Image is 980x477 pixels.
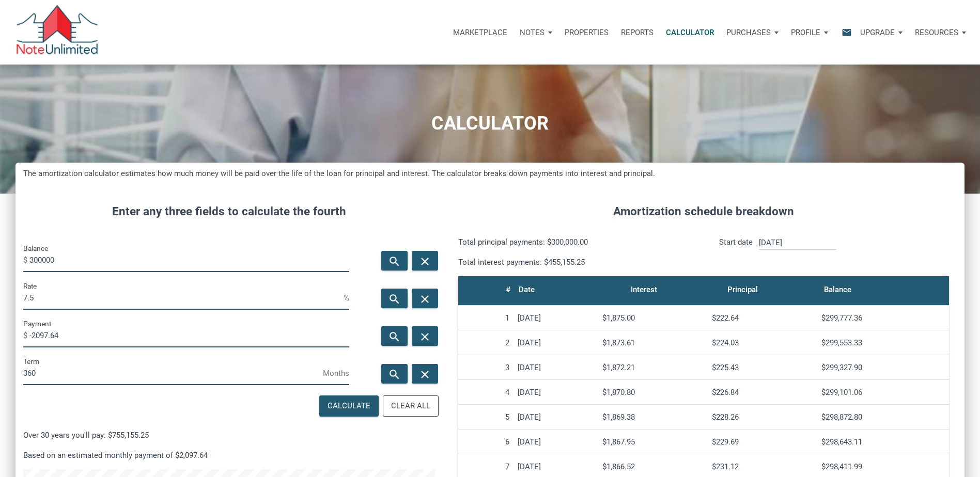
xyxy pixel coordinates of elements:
button: Profile [785,17,834,48]
button: email [834,17,854,48]
button: close [412,326,438,346]
span: % [344,290,349,306]
div: $1,866.52 [602,462,704,471]
button: search [381,251,408,271]
div: 3 [462,363,509,372]
button: Purchases [720,17,785,48]
div: Calculate [328,400,370,412]
div: [DATE] [518,437,594,447]
a: Properties [558,17,615,48]
p: Properties [565,28,609,37]
input: Balance [29,249,349,272]
label: Term [23,355,39,368]
i: close [419,255,431,268]
p: Upgrade [860,28,895,37]
img: NoteUnlimited [15,5,99,59]
div: $1,867.95 [602,437,704,447]
div: Interest [631,282,657,297]
div: $298,643.11 [821,437,945,447]
div: $1,869.38 [602,412,704,422]
h4: Enter any three fields to calculate the fourth [23,203,435,220]
span: $ [23,252,29,268]
input: Term [23,362,323,385]
p: Reports [621,28,654,37]
span: $ [23,327,29,344]
p: Start date [719,236,753,268]
p: Calculator [666,28,714,37]
i: search [388,368,401,381]
div: [DATE] [518,462,594,471]
div: $1,875.00 [602,313,704,323]
a: Calculator [660,17,720,48]
span: Months [323,365,349,381]
button: Notes [514,17,558,48]
div: $299,553.33 [821,338,945,347]
p: Notes [520,28,545,37]
label: Rate [23,280,37,292]
div: 6 [462,437,509,447]
div: 7 [462,462,509,471]
input: Rate [23,287,344,310]
div: $222.64 [712,313,813,323]
button: Calculate [319,395,379,417]
p: Resources [915,28,958,37]
div: $228.26 [712,412,813,422]
p: Based on an estimated monthly payment of $2,097.64 [23,449,435,462]
div: Balance [824,282,851,297]
div: 2 [462,338,509,347]
div: $299,101.06 [821,388,945,397]
p: Marketplace [453,28,507,37]
i: search [388,255,401,268]
button: Clear All [383,395,439,417]
div: 1 [462,313,509,323]
h4: Amortization schedule breakdown [450,203,957,220]
div: $1,870.80 [602,388,704,397]
button: Upgrade [854,17,909,48]
div: $229.69 [712,437,813,447]
div: [DATE] [518,313,594,323]
button: close [412,251,438,271]
div: 4 [462,388,509,397]
div: $1,873.61 [602,338,704,347]
i: email [841,26,853,38]
i: close [419,293,431,306]
i: close [419,368,431,381]
div: $226.84 [712,388,813,397]
div: $299,777.36 [821,313,945,323]
p: Over 30 years you'll pay: $755,155.25 [23,429,435,441]
button: search [381,326,408,346]
i: search [388,330,401,343]
div: $298,411.99 [821,462,945,471]
div: [DATE] [518,388,594,397]
div: $231.12 [712,462,813,471]
div: [DATE] [518,412,594,422]
p: Profile [791,28,820,37]
label: Payment [23,317,51,330]
div: Date [519,282,535,297]
div: $225.43 [712,363,813,372]
div: 5 [462,412,509,422]
div: $1,872.21 [602,363,704,372]
button: search [381,289,408,308]
p: Purchases [726,28,771,37]
h5: The amortization calculator estimates how much money will be paid over the life of the loan for p... [23,168,957,180]
h1: CALCULATOR [8,113,972,134]
button: Resources [909,17,972,48]
div: [DATE] [518,363,594,372]
div: Clear All [391,400,430,412]
div: [DATE] [518,338,594,347]
button: close [412,289,438,308]
button: close [412,364,438,384]
label: Balance [23,242,48,255]
button: search [381,364,408,384]
input: Payment [29,324,349,347]
div: Principal [727,282,758,297]
button: Marketplace [447,17,514,48]
div: # [506,282,510,297]
p: Total principal payments: $300,000.00 [458,236,696,248]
